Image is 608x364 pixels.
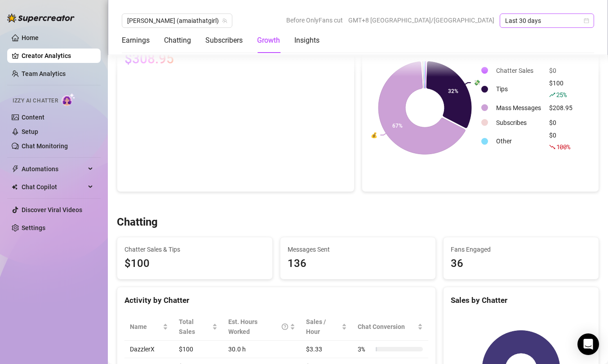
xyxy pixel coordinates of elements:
span: Automations [22,162,85,176]
span: Chat Copilot [22,180,85,194]
span: 3 % [358,344,372,354]
td: $100 [173,341,223,358]
span: $100 [124,255,265,272]
div: Open Intercom Messenger [577,333,599,355]
a: Creator Analytics [22,49,93,63]
span: Izzy AI Chatter [13,97,58,105]
span: 25 % [556,90,567,99]
div: 136 [288,255,428,272]
th: Sales / Hour [301,313,352,341]
div: Activity by Chatter [124,294,428,306]
div: $0 [549,118,572,128]
div: Growth [257,35,280,46]
img: Chat Copilot [12,184,18,190]
h3: Chatting [117,215,158,230]
span: Before OnlyFans cut [286,13,343,27]
div: $0 [549,130,572,152]
span: Last 30 days [505,14,589,27]
span: Chat Conversion [358,322,416,332]
span: Sales / Hour [306,317,340,337]
span: Total Sales [179,317,210,337]
text: 💰 [371,131,377,138]
th: Total Sales [173,313,223,341]
a: Home [22,34,39,41]
th: Name [124,313,173,341]
td: Chatter Sales [493,63,545,77]
span: calendar [584,18,589,23]
a: Settings [22,224,45,231]
a: Setup [22,128,38,135]
span: Amaia (amaiathatgirl) [127,14,227,27]
div: Insights [294,35,320,46]
div: Earnings [122,35,150,46]
span: Fans Engaged [451,244,591,254]
td: Tips [493,78,545,100]
text: 💸 [474,79,480,86]
span: team [222,18,227,23]
div: $208.95 [549,103,572,113]
span: $308.95 [124,52,174,66]
th: Chat Conversion [352,313,428,341]
img: logo-BBDzfeDw.svg [7,13,75,22]
div: 36 [451,255,591,272]
div: Chatting [164,35,191,46]
span: rise [549,92,555,98]
a: Chat Monitoring [22,142,68,150]
span: fall [549,144,555,150]
span: GMT+8 [GEOGRAPHIC_DATA]/[GEOGRAPHIC_DATA] [348,13,494,27]
a: Team Analytics [22,70,66,77]
span: Messages Sent [288,244,428,254]
a: Discover Viral Videos [22,206,82,213]
td: Other [493,130,545,152]
div: $100 [549,78,572,100]
span: 100 % [556,142,570,151]
div: Subscribers [205,35,243,46]
span: thunderbolt [12,165,19,173]
img: AI Chatter [62,93,75,106]
div: Est. Hours Worked [228,317,288,337]
div: Sales by Chatter [451,294,591,306]
a: Content [22,114,44,121]
td: Subscribes [493,115,545,129]
span: Chatter Sales & Tips [124,244,265,254]
span: Name [130,322,161,332]
span: question-circle [282,317,288,337]
td: Mass Messages [493,101,545,115]
td: DazzlerX [124,341,173,358]
td: $3.33 [301,341,352,358]
div: $0 [549,66,572,75]
td: 30.0 h [223,341,301,358]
